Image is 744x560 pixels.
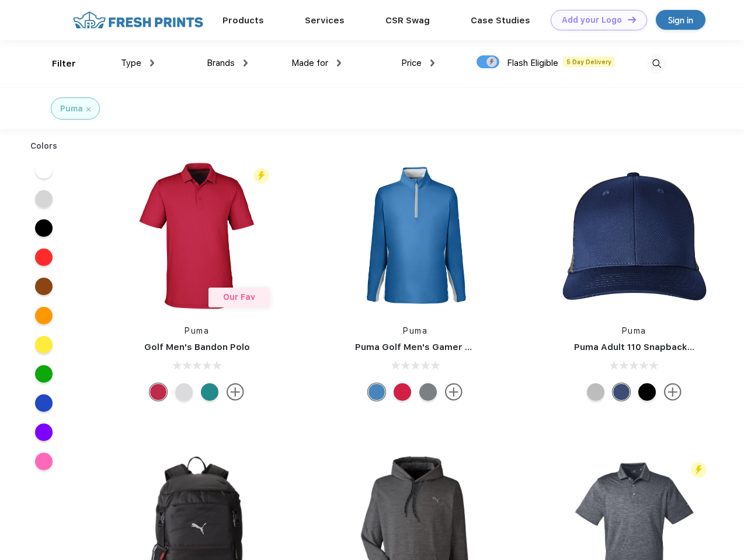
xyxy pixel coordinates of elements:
[656,10,705,30] a: Sign in
[563,57,615,67] span: 5 Day Delivery
[587,383,604,401] div: Quarry with Brt Whit
[507,58,558,68] span: Flash Eligible
[613,383,630,401] div: Peacoat Qut Shd
[338,158,493,313] img: func=resize&h=266
[419,383,437,401] div: Quiet Shade
[150,60,154,66] img: dropdown.png
[401,58,422,68] span: Price
[368,383,385,401] div: Bright Cobalt
[144,342,250,352] a: Golf Men's Bandon Polo
[175,383,193,401] div: High Rise
[430,60,434,66] img: dropdown.png
[86,107,91,111] img: filter_cancel.svg
[60,103,83,115] div: Puma
[355,342,540,352] a: Puma Golf Men's Gamer Golf Quarter-Zip
[207,58,235,68] span: Brands
[668,13,693,27] div: Sign in
[185,326,209,335] a: Puma
[121,58,141,68] span: Type
[201,383,218,401] div: Green Lagoon
[664,383,682,401] img: more.svg
[647,54,666,73] img: desktop_search.svg
[385,15,430,26] a: CSR Swag
[305,15,345,26] a: Services
[291,58,328,68] span: Made for
[557,158,712,313] img: func=resize&h=266
[337,60,341,66] img: dropdown.png
[52,57,76,71] div: Filter
[394,383,411,401] div: Ski Patrol
[445,383,463,401] img: more.svg
[119,158,274,313] img: func=resize&h=266
[562,15,622,25] div: Add your Logo
[244,60,248,66] img: dropdown.png
[22,140,67,152] div: Colors
[227,383,244,401] img: more.svg
[253,168,269,184] img: flash_active_toggle.svg
[403,326,427,335] a: Puma
[222,15,264,26] a: Products
[638,383,656,401] div: Pma Blk Pma Blk
[150,383,167,401] div: Ski Patrol
[622,326,646,335] a: Puma
[691,462,707,478] img: flash_active_toggle.svg
[69,10,207,30] img: fo%20logo%202.webp
[223,292,255,302] span: Our Fav
[628,16,636,23] img: DT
